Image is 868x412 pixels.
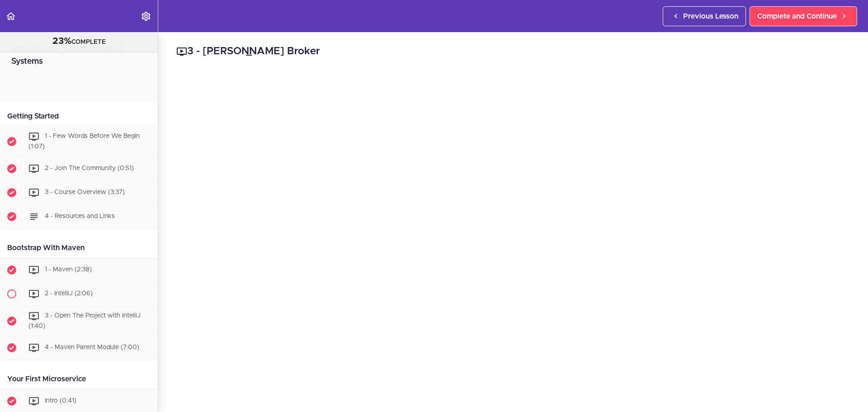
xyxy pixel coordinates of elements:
[45,398,76,404] span: Intro (0:41)
[45,189,125,195] span: 3 - Course Overview (3:37)
[45,213,115,219] span: 4 - Resources and Links
[5,11,16,22] svg: Back to course curriculum
[11,36,146,47] div: COMPLETE
[45,165,134,171] span: 2 - Join The Community (0:51)
[28,133,140,150] span: 1 - Few Words Before We Begin (1:07)
[663,6,746,26] a: Previous Lesson
[757,11,837,22] span: Complete and Continue
[52,37,71,46] span: 23%
[45,266,92,273] span: 1 - Maven (2:38)
[683,11,738,22] span: Previous Lesson
[750,6,857,26] a: Complete and Continue
[176,44,850,59] h2: 3 - [PERSON_NAME] Broker
[28,313,141,329] span: 3 - Open The Project with IntelliJ (1:40)
[141,11,151,22] svg: Settings Menu
[45,290,93,297] span: 2 - IntelliJ (2:06)
[45,345,139,351] span: 4 - Maven Parent Module (7:00)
